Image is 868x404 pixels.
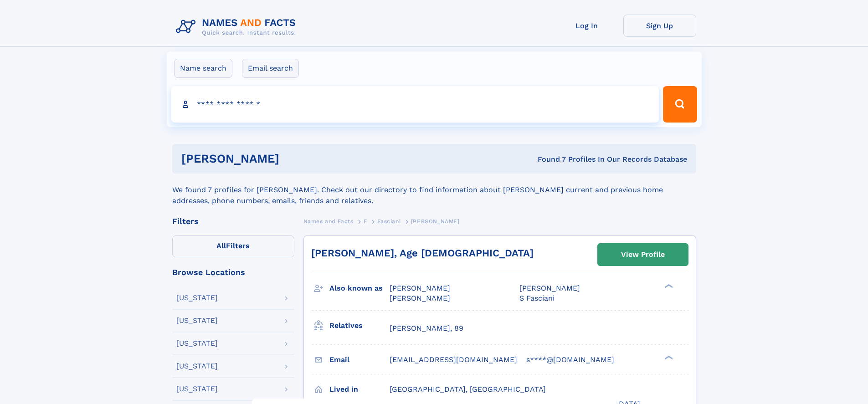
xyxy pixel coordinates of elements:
[519,284,580,292] span: [PERSON_NAME]
[364,215,367,227] a: F
[329,382,390,397] h3: Lived in
[364,218,367,225] span: F
[598,244,688,266] a: View Profile
[377,218,401,225] span: Fasciani
[329,352,390,368] h3: Email
[390,385,546,394] span: [GEOGRAPHIC_DATA], [GEOGRAPHIC_DATA]
[390,323,463,333] a: [PERSON_NAME], 89
[377,215,401,227] a: Fasciani
[623,15,696,37] a: Sign Up
[172,15,303,39] img: Logo Names and Facts
[663,283,673,289] div: ❯
[176,340,218,347] div: [US_STATE]
[621,244,665,265] div: View Profile
[176,363,218,370] div: [US_STATE]
[663,354,673,360] div: ❯
[390,284,450,292] span: [PERSON_NAME]
[411,218,460,225] span: [PERSON_NAME]
[176,385,218,393] div: [US_STATE]
[174,59,232,78] label: Name search
[172,268,294,276] div: Browse Locations
[172,174,696,206] div: We found 7 profiles for [PERSON_NAME]. Check out our directory to find information about [PERSON_...
[519,294,555,302] span: S Fasciani
[329,318,390,333] h3: Relatives
[303,215,354,227] a: Names and Facts
[390,294,450,302] span: [PERSON_NAME]
[663,86,697,123] button: Search Button
[242,59,299,78] label: Email search
[171,86,659,123] input: search input
[408,154,687,164] div: Found 7 Profiles In Our Records Database
[181,153,409,164] h1: [PERSON_NAME]
[329,281,390,296] h3: Also known as
[172,235,294,257] label: Filters
[176,317,218,324] div: [US_STATE]
[390,355,517,364] span: [EMAIL_ADDRESS][DOMAIN_NAME]
[176,294,218,302] div: [US_STATE]
[311,247,534,259] a: [PERSON_NAME], Age [DEMOGRAPHIC_DATA]
[550,15,623,37] a: Log In
[172,217,294,225] div: Filters
[216,241,226,250] span: All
